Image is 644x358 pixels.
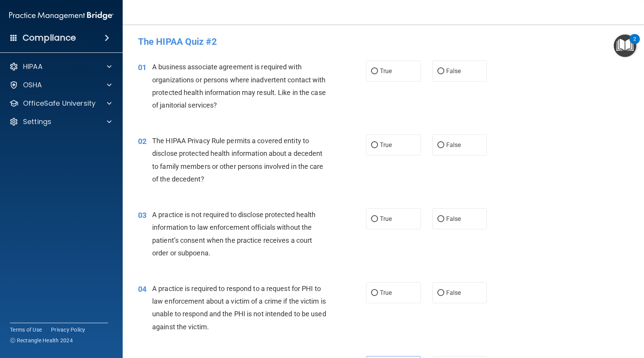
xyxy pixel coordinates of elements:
[138,284,146,294] span: 04
[10,337,73,344] span: Ⓒ Rectangle Health 2024
[9,80,112,90] a: OSHA
[446,215,461,222] span: False
[446,141,461,149] span: False
[152,137,324,183] span: The HIPAA Privacy Rule permits a covered entity to disclose protected health information about a ...
[138,37,629,47] h4: The HIPAA Quiz #2
[380,215,392,222] span: True
[152,284,326,331] span: A practice is required to respond to a request for PHI to law enforcement about a victim of a cri...
[371,69,378,74] input: True
[446,289,461,296] span: False
[23,80,42,90] p: OSHA
[152,211,316,257] span: A practice is not required to disclose protected health information to law enforcement officials ...
[23,99,95,108] p: OfficeSafe University
[23,117,51,126] p: Settings
[437,69,444,74] input: False
[9,8,113,23] img: PMB logo
[10,326,42,333] a: Terms of Use
[138,211,146,220] span: 03
[371,216,378,222] input: True
[9,117,112,126] a: Settings
[9,99,112,108] a: OfficeSafe University
[371,142,378,148] input: True
[9,62,112,71] a: HIPAA
[446,67,461,75] span: False
[23,62,43,71] p: HIPAA
[23,33,76,43] h4: Compliance
[380,141,392,149] span: True
[614,34,636,57] button: Open Resource Center, 2 new notifications
[437,290,444,296] input: False
[138,63,146,72] span: 01
[371,290,378,296] input: True
[51,326,85,333] a: Privacy Policy
[152,63,326,109] span: A business associate agreement is required with organizations or persons where inadvertent contac...
[437,216,444,222] input: False
[380,289,392,296] span: True
[138,137,146,146] span: 02
[437,142,444,148] input: False
[380,67,392,75] span: True
[633,39,636,49] div: 2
